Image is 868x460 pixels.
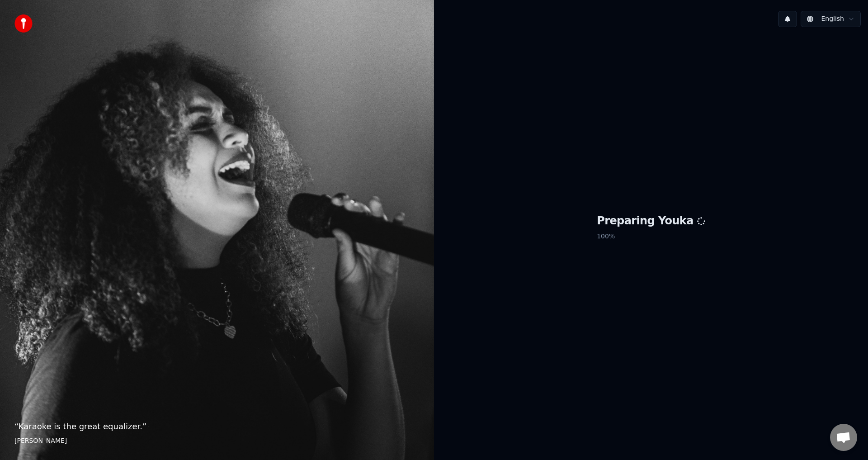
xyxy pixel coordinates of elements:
[597,214,705,228] h1: Preparing Youka
[597,228,705,245] p: 100 %
[14,436,420,446] footer: [PERSON_NAME]
[14,14,33,33] img: youka
[14,420,420,433] p: “ Karaoke is the great equalizer. ”
[830,424,857,451] div: Öppna chatt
